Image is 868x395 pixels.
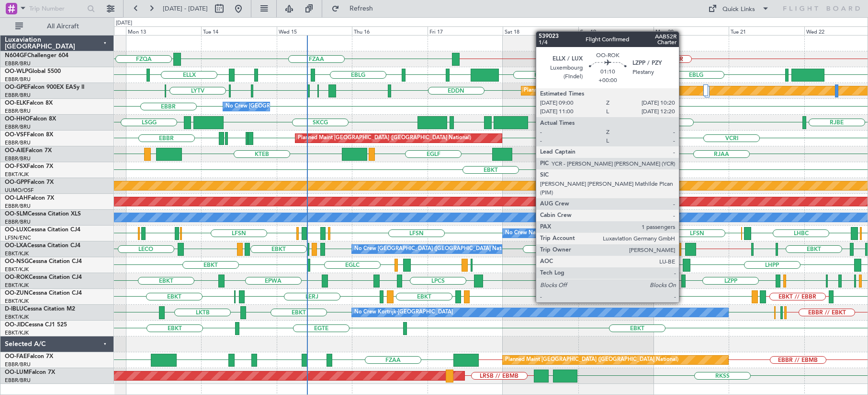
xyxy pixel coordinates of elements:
div: Mon 20 [654,26,729,35]
span: OO-AIE [5,148,25,154]
a: OO-JIDCessna CJ1 525 [5,322,67,328]
span: OO-LUX [5,227,27,233]
div: Tue 14 [201,26,276,35]
a: OO-LUXCessna Citation CJ4 [5,227,80,233]
span: OO-SLM [5,211,28,217]
span: [DATE] - [DATE] [163,4,208,13]
div: No Crew [GEOGRAPHIC_DATA] ([GEOGRAPHIC_DATA] National) [354,242,515,256]
a: EBBR/BRU [5,92,31,99]
span: OO-LAH [5,195,28,201]
a: D-IBLUCessna Citation M2 [5,306,75,312]
a: EBKT/KJK [5,329,29,336]
span: OO-HHO [5,116,30,122]
div: No Crew Kortrijk-[GEOGRAPHIC_DATA] [354,305,453,320]
a: OO-FAEFalcon 7X [5,354,53,359]
div: Sat 18 [503,26,578,35]
span: OO-ROK [5,275,29,280]
a: OO-LUMFalcon 7X [5,370,55,375]
div: No Crew [GEOGRAPHIC_DATA] ([GEOGRAPHIC_DATA] National) [225,99,386,114]
span: D-IBLU [5,306,23,312]
button: All Aircraft [11,19,104,34]
a: OO-HHOFalcon 8X [5,116,56,122]
span: OO-GPE [5,84,27,90]
div: Fri 17 [428,26,503,35]
a: EBBR/BRU [5,155,31,162]
a: EBKT/KJK [5,313,29,321]
span: OO-ELK [5,100,26,106]
div: No Crew Nancy (Essey) [505,226,562,240]
a: EBKT/KJK [5,266,29,273]
div: [DATE] [116,19,132,27]
span: OO-VSF [5,132,27,138]
a: OO-LXACessna Citation CJ4 [5,243,80,249]
a: EBBR/BRU [5,60,31,67]
a: OO-WLPGlobal 5500 [5,69,61,74]
a: N604GFChallenger 604 [5,53,68,59]
button: Refresh [327,1,384,16]
a: EBBR/BRU [5,377,31,384]
a: OO-ZUNCessna Citation CJ4 [5,290,82,296]
a: OO-ROKCessna Citation CJ4 [5,275,82,280]
a: EBBR/BRU [5,108,31,115]
a: EBBR/BRU [5,123,31,131]
span: OO-FAE [5,354,27,359]
a: OO-GPPFalcon 7X [5,180,54,185]
a: EBBR/BRU [5,76,31,83]
span: All Aircraft [25,23,101,30]
a: EBBR/BRU [5,203,31,210]
div: Planned Maint [GEOGRAPHIC_DATA] ([GEOGRAPHIC_DATA] National) [505,353,678,367]
input: Trip Number [29,1,84,16]
span: OO-LXA [5,243,27,249]
a: OO-SLMCessna Citation XLS [5,211,81,217]
button: Quick Links [703,1,774,16]
a: OO-GPEFalcon 900EX EASy II [5,84,84,90]
span: OO-WLP [5,69,28,74]
span: OO-FSX [5,164,27,169]
div: Planned Maint [GEOGRAPHIC_DATA] ([GEOGRAPHIC_DATA] National) [298,131,471,145]
div: Planned Maint Nurnberg [524,84,584,98]
span: OO-NSG [5,259,29,264]
a: OO-NSGCessna Citation CJ4 [5,259,82,264]
a: EBBR/BRU [5,361,31,368]
a: EBKT/KJK [5,298,29,305]
a: OO-LAHFalcon 7X [5,195,54,201]
div: Quick Links [722,5,755,14]
a: EBKT/KJK [5,171,29,178]
a: OO-FSXFalcon 7X [5,164,53,169]
div: Sun 19 [578,26,654,35]
span: N604GF [5,53,27,59]
span: OO-LUM [5,370,29,375]
a: OO-VSFFalcon 8X [5,132,53,138]
span: OO-GPP [5,180,27,185]
a: EBKT/KJK [5,282,29,289]
a: EBBR/BRU [5,218,31,226]
a: UUMO/OSF [5,187,34,194]
span: OO-JID [5,322,25,328]
span: Refresh [341,5,382,12]
div: Thu 16 [352,26,427,35]
span: OO-ZUN [5,290,29,296]
a: OO-ELKFalcon 8X [5,100,53,106]
a: LFSN/ENC [5,234,31,241]
div: Tue 21 [729,26,804,35]
a: EBKT/KJK [5,250,29,257]
a: EBBR/BRU [5,139,31,146]
a: OO-AIEFalcon 7X [5,148,52,154]
div: Mon 13 [126,26,201,35]
div: Wed 15 [277,26,352,35]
